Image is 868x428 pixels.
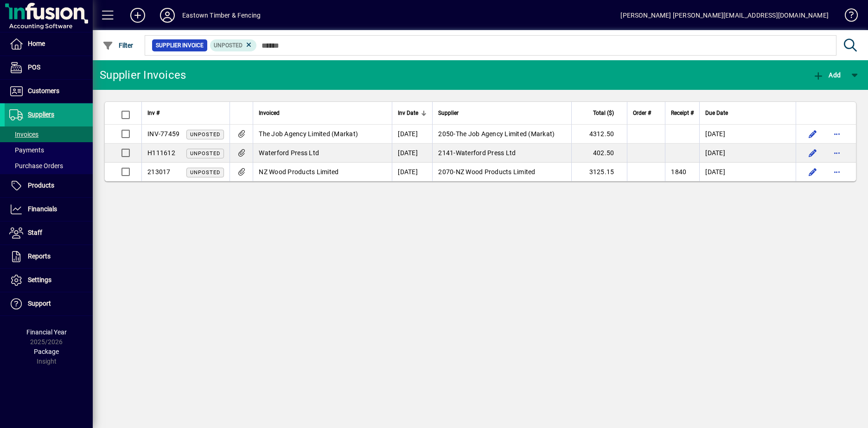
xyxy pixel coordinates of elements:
a: Financials [5,198,93,221]
span: Customers [28,87,59,94]
button: Filter [100,37,136,54]
td: [DATE] [699,163,796,181]
span: Suppliers [28,111,54,118]
span: Total ($) [593,108,614,118]
td: 4312.50 [571,125,627,144]
a: Products [5,174,93,197]
a: Staff [5,221,93,245]
span: Unposted [190,151,220,157]
span: Unposted [214,42,243,49]
div: Invoiced [259,108,386,118]
span: POS [28,63,40,71]
td: [DATE] [699,125,796,144]
button: More options [830,126,844,141]
span: Order # [633,108,651,118]
span: Supplier [438,108,459,118]
span: Unposted [190,132,220,138]
span: Payments [9,146,44,154]
button: More options [830,145,844,160]
span: Filter [102,42,134,49]
span: Products [28,182,54,189]
a: Home [5,32,93,56]
span: The Job Agency Limited (Markat) [259,130,358,138]
span: Receipt # [671,108,694,118]
button: Edit [805,145,820,160]
td: 402.50 [571,144,627,163]
span: Support [28,300,51,307]
a: Invoices [5,126,93,142]
span: INV-77459 [147,130,179,138]
td: - [432,163,571,181]
a: POS [5,56,93,79]
span: Invoices [9,131,38,138]
div: Eastown Timber & Fencing [182,8,261,23]
button: Add [811,67,843,83]
span: Financials [28,205,57,213]
span: Financial Year [26,328,67,336]
span: Add [813,71,841,79]
span: Purchase Orders [9,162,63,170]
div: Inv # [147,108,224,118]
span: Waterford Press Ltd [456,149,516,157]
div: Supplier [438,108,566,118]
td: [DATE] [392,144,432,163]
a: Knowledge Base [838,2,856,32]
div: [PERSON_NAME] [PERSON_NAME][EMAIL_ADDRESS][DOMAIN_NAME] [620,8,829,23]
div: Order # [633,108,659,118]
a: Reports [5,245,93,268]
a: Payments [5,142,93,158]
span: Waterford Press Ltd [259,149,319,157]
span: NZ Wood Products Limited [259,168,338,176]
div: Total ($) [577,108,622,118]
div: Supplier Invoices [100,68,186,82]
span: 2070 [438,168,453,176]
a: Purchase Orders [5,158,93,174]
span: The Job Agency Limited (Markat) [456,130,555,138]
a: Support [5,292,93,315]
td: 3125.15 [571,163,627,181]
span: 1840 [671,168,686,176]
span: Unposted [190,170,220,176]
button: Edit [805,164,820,179]
span: 2141 [438,149,453,157]
span: Settings [28,276,51,283]
a: Customers [5,80,93,103]
button: More options [830,164,844,179]
span: NZ Wood Products Limited [456,168,536,176]
span: 2050 [438,130,453,138]
span: 213017 [147,168,171,176]
button: Edit [805,126,820,141]
span: H111612 [147,149,175,157]
a: Settings [5,269,93,292]
span: Staff [28,229,42,236]
button: Profile [153,7,182,24]
span: Invoiced [259,108,280,118]
button: Add [123,7,153,24]
span: Inv Date [398,108,418,118]
span: Package [34,348,59,355]
td: - [432,144,571,163]
td: - [432,125,571,144]
div: Due Date [705,108,790,118]
td: [DATE] [699,144,796,163]
span: Inv # [147,108,160,118]
td: [DATE] [392,125,432,144]
span: Due Date [705,108,728,118]
div: Inv Date [398,108,427,118]
span: Reports [28,252,51,260]
td: [DATE] [392,163,432,181]
span: Home [28,40,45,47]
mat-chip: Invoice Status: Unposted [210,39,257,51]
span: Supplier Invoice [156,41,204,50]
